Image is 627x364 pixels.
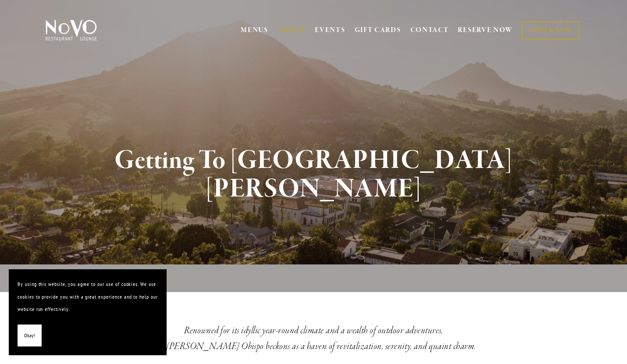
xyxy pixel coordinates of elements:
[18,325,42,347] button: Okay!
[315,26,345,35] a: EVENTS
[458,22,513,39] a: RESERVE NOW
[9,269,167,355] section: Cookie banner
[24,329,35,342] span: Okay!
[241,26,268,35] a: MENUS
[355,22,401,39] a: GIFT CARDS
[522,21,579,39] a: ORDER NOW
[18,278,158,316] p: By using this website, you agree to our use of cookies. We use cookies to provide you with a grea...
[410,22,449,39] a: CONTACT
[151,325,475,353] em: Renowned for its idyllic year-round climate and a wealth of outdoor adventures, San [PERSON_NAME]...
[44,19,99,41] img: Novo Restaurant &amp; Lounge
[278,26,306,35] a: ABOUT
[60,146,567,203] h1: Getting To [GEOGRAPHIC_DATA][PERSON_NAME]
